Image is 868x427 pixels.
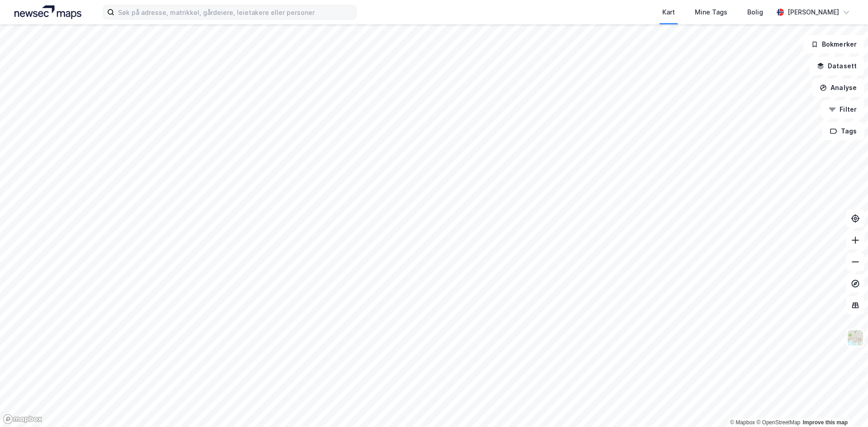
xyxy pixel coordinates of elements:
[747,7,763,18] div: Bolig
[662,7,675,18] div: Kart
[114,5,356,19] input: Søk på adresse, matrikkel, gårdeiere, leietakere eller personer
[14,5,81,19] img: logo.a4113a55bc3d86da70a041830d287a7e.svg
[823,384,868,427] iframe: Chat Widget
[788,7,839,18] div: [PERSON_NAME]
[695,7,727,18] div: Mine Tags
